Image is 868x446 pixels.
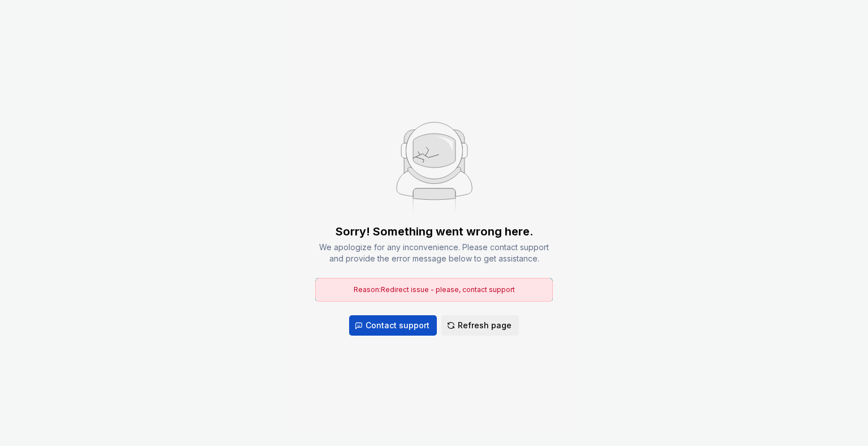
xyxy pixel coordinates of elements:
[441,315,519,336] button: Refresh page
[336,224,533,239] div: Sorry! Something went wrong here.
[458,320,512,331] span: Refresh page
[354,285,515,294] span: Reason: Redirect issue - please, contact support
[366,320,429,331] span: Contact support
[315,242,553,264] div: We apologize for any inconvenience. Please contact support and provide the error message below to...
[349,315,437,336] button: Contact support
